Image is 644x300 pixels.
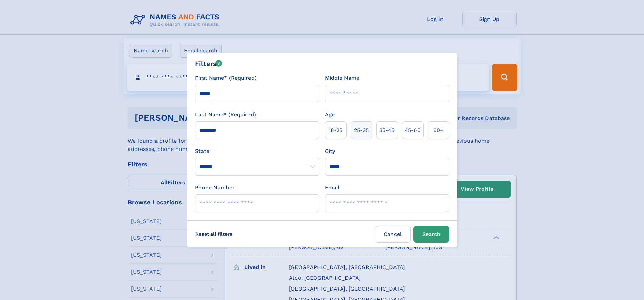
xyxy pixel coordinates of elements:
[325,147,335,155] label: City
[195,59,222,69] div: Filters
[354,126,369,134] span: 25‑35
[195,184,235,192] label: Phone Number
[329,126,342,134] span: 18‑25
[413,226,449,243] button: Search
[195,74,257,82] label: First Name* (Required)
[405,126,421,134] span: 45‑60
[379,126,395,134] span: 35‑45
[195,147,319,155] label: State
[191,226,237,242] label: Reset all filters
[325,184,339,192] label: Email
[195,111,256,119] label: Last Name* (Required)
[375,226,411,243] label: Cancel
[433,126,444,134] span: 60+
[325,111,335,119] label: Age
[325,74,359,82] label: Middle Name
